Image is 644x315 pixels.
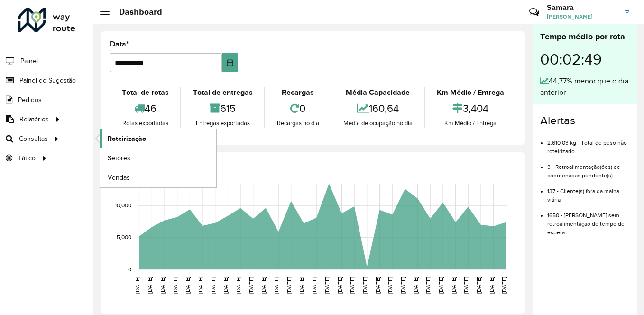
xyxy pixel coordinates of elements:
a: Contato Rápido [524,2,544,22]
text: 10,000 [115,202,131,208]
span: [PERSON_NAME] [547,12,618,21]
div: Rotas exportadas [112,119,178,128]
span: Roteirização [108,134,146,144]
h4: Alertas [540,114,629,128]
div: 0 [267,98,328,119]
text: [DATE] [235,277,241,294]
text: [DATE] [362,277,368,294]
a: Setores [100,148,216,167]
h2: Dashboard [110,7,162,17]
text: [DATE] [451,277,457,294]
text: [DATE] [273,277,279,294]
span: Setores [108,153,130,163]
text: [DATE] [337,277,343,294]
div: 00:02:49 [540,43,629,75]
label: Data [110,38,129,50]
h3: Samara [547,3,618,12]
text: [DATE] [463,277,469,294]
text: 0 [128,266,131,272]
text: 5,000 [117,234,131,241]
text: [DATE] [147,277,153,294]
text: [DATE] [197,277,203,294]
div: Tempo médio por rota [540,30,629,43]
text: [DATE] [210,277,216,294]
span: Pedidos [18,95,42,105]
text: [DATE] [413,277,419,294]
div: Recargas [267,87,328,98]
div: Média Capacidade [334,87,422,98]
text: [DATE] [222,277,229,294]
span: Tático [18,153,36,163]
h4: Capacidade por dia [108,162,515,176]
a: Roteirização [100,129,216,148]
text: [DATE] [387,277,393,294]
div: 46 [112,98,178,119]
button: Choose Date [222,53,238,72]
text: [DATE] [438,277,444,294]
div: Média de ocupação no dia [334,119,422,128]
text: [DATE] [260,277,267,294]
div: Entregas exportadas [184,119,262,128]
a: Vendas [100,168,216,187]
span: Painel de Sugestão [19,75,76,85]
li: 1650 - [PERSON_NAME] sem retroalimentação de tempo de espera [547,204,629,237]
li: 2.610,03 kg - Total de peso não roteirizado [547,131,629,156]
span: Painel [20,56,38,66]
div: Km Médio / Entrega [427,119,513,128]
div: 3,404 [427,98,513,119]
div: 44,77% menor que o dia anterior [540,75,629,98]
text: [DATE] [184,277,191,294]
text: [DATE] [349,277,355,294]
text: [DATE] [159,277,166,294]
div: Total de rotas [112,87,178,98]
span: Consultas [19,134,48,144]
li: 137 - Cliente(s) fora da malha viária [547,180,629,204]
text: [DATE] [425,277,431,294]
div: Total de entregas [184,87,262,98]
text: [DATE] [311,277,317,294]
span: Vendas [108,173,130,183]
li: 3 - Retroalimentação(ões) de coordenadas pendente(s) [547,156,629,180]
text: [DATE] [375,277,381,294]
text: [DATE] [324,277,330,294]
text: [DATE] [248,277,254,294]
div: Km Médio / Entrega [427,87,513,98]
span: Relatórios [19,114,49,124]
text: [DATE] [134,277,140,294]
div: 615 [184,98,262,119]
text: [DATE] [400,277,406,294]
text: [DATE] [501,277,507,294]
text: [DATE] [488,277,495,294]
text: [DATE] [476,277,482,294]
div: Recargas no dia [267,119,328,128]
text: [DATE] [286,277,292,294]
text: [DATE] [172,277,178,294]
div: 160,64 [334,98,422,119]
text: [DATE] [298,277,304,294]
